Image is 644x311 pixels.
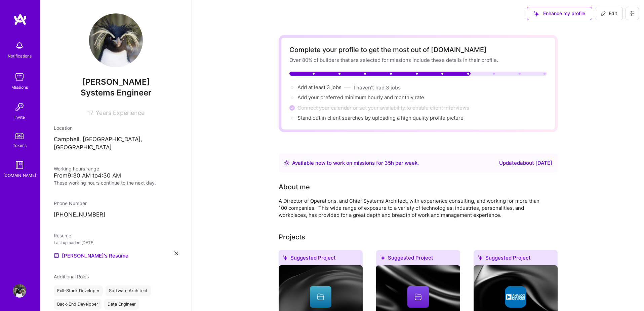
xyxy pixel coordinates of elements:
[54,274,89,279] span: Additional Roles
[54,166,99,171] span: Working hours range
[89,13,143,67] img: User Avatar
[87,109,93,116] span: 17
[297,114,464,121] div: Stand out in client searches by uploading a high quality profile picture
[14,114,25,121] div: Invite
[174,251,178,255] i: icon Close
[54,233,71,238] span: Resume
[54,124,178,131] div: Location
[505,286,526,308] img: Company logo
[283,255,288,260] i: icon SuggestedTeams
[54,299,102,310] div: Back-End Developer
[292,159,419,167] div: Available now to work on missions for h per week .
[297,84,341,90] span: Add at least 3 jobs
[54,211,178,219] p: [PHONE_NUMBER]
[297,94,424,101] span: Add your preferred minimum hourly and monthly rate
[601,10,617,17] span: Edit
[54,200,87,206] span: Phone Number
[54,135,178,152] p: Campbell, [GEOGRAPHIC_DATA], [GEOGRAPHIC_DATA]
[595,7,623,20] button: Edit
[13,39,26,52] img: bell
[106,285,151,296] div: Software Architect
[279,250,363,268] div: Suggested Project
[13,158,26,172] img: guide book
[15,133,24,139] img: tokens
[289,46,547,54] div: Complete your profile to get the most out of [DOMAIN_NAME]
[279,182,310,192] div: About me
[474,250,558,268] div: Suggested Project
[13,70,26,84] img: teamwork
[8,52,32,60] div: Notifications
[499,159,552,167] div: Updated about [DATE]
[380,255,385,260] i: icon SuggestedTeams
[376,250,460,268] div: Suggested Project
[13,13,27,26] img: logo
[104,299,139,310] div: Data Engineer
[54,179,178,186] div: These working hours continue to the next day.
[478,255,483,260] i: icon SuggestedTeams
[11,284,28,298] a: User Avatar
[95,109,145,116] span: Years Experience
[13,100,26,114] img: Invite
[54,172,178,179] div: From 9:30 AM to 4:30 AM
[54,251,128,260] a: [PERSON_NAME]'s Resume
[81,88,152,98] span: Systems Engineer
[385,160,391,166] span: 35
[289,56,547,64] div: Over 80% of builders that are selected for missions include these details in their profile.
[11,84,28,91] div: Missions
[354,84,401,91] button: I haven't had 3 jobs
[3,172,36,179] div: [DOMAIN_NAME]
[54,285,103,296] div: Full-Stack Developer
[13,142,27,149] div: Tokens
[284,160,289,165] img: Availability
[54,239,178,246] div: Last uploaded: [DATE]
[279,197,548,219] div: A Director of Operations, and Chief Systems Architect, with experience consulting, and working fo...
[13,284,26,298] img: User Avatar
[54,253,59,258] img: Resume
[279,232,305,242] div: Projects
[54,77,178,87] span: [PERSON_NAME]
